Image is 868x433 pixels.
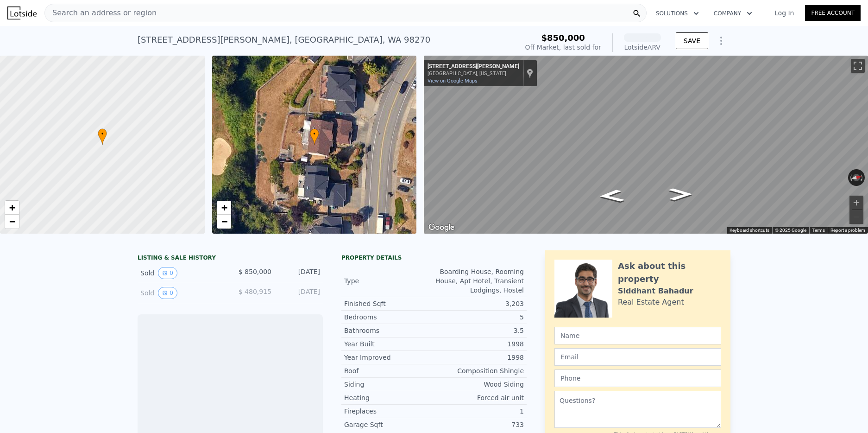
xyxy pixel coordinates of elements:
[428,78,478,84] a: View on Google Maps
[344,420,434,429] div: Garage Sqft
[221,202,227,213] span: +
[344,366,434,376] div: Roof
[45,7,157,19] span: Search an address or region
[98,130,107,138] span: •
[659,185,702,203] path: Go North, 72nd Dr NE
[434,420,524,429] div: 733
[434,339,524,349] div: 1998
[344,276,434,286] div: Type
[434,366,524,376] div: Composition Shingle
[849,196,863,210] button: Zoom in
[426,222,457,234] img: Google
[712,32,730,50] button: Show Options
[676,32,708,49] button: SAVE
[648,5,706,22] button: Solutions
[618,297,684,308] div: Real Estate Agent
[140,287,223,299] div: Sold
[434,393,524,402] div: Forced air unit
[434,299,524,308] div: 3,203
[158,267,177,279] button: View historical data
[848,169,853,186] button: Rotate counterclockwise
[140,267,223,279] div: Sold
[541,33,585,43] span: $850,000
[217,215,231,229] a: Zoom out
[434,312,524,322] div: 5
[554,327,721,344] input: Name
[428,70,519,76] div: [GEOGRAPHIC_DATA], [US_STATE]
[525,43,601,52] div: Off Market, last sold for
[554,348,721,366] input: Email
[239,268,271,275] span: $ 850,000
[851,59,865,73] button: Toggle fullscreen view
[849,210,863,224] button: Zoom out
[344,353,434,362] div: Year Improved
[624,43,661,52] div: Lotside ARV
[426,222,457,234] a: Open this area in Google Maps (opens a new window)
[424,56,868,234] div: Map
[344,326,434,335] div: Bathrooms
[310,128,319,145] div: •
[9,216,15,227] span: −
[588,186,635,205] path: Go South, 72nd Dr NE
[138,254,323,263] div: LISTING & SALE HISTORY
[5,215,19,229] a: Zoom out
[434,380,524,389] div: Wood Siding
[434,326,524,335] div: 3.5
[221,216,227,227] span: −
[158,287,177,299] button: View historical data
[344,299,434,308] div: Finished Sqft
[434,407,524,416] div: 1
[775,228,806,233] span: © 2025 Google
[424,56,868,234] div: Street View
[434,267,524,295] div: Boarding House, Rooming House, Apt Hotel, Transient Lodgings, Hostel
[706,5,760,22] button: Company
[527,68,533,78] a: Show location on map
[618,260,721,286] div: Ask about this property
[805,5,861,21] a: Free Account
[217,201,231,215] a: Zoom in
[7,6,37,19] img: Lotside
[239,288,271,295] span: $ 480,915
[554,369,721,387] input: Phone
[860,169,865,186] button: Rotate clockwise
[830,228,865,233] a: Report a problem
[98,128,107,145] div: •
[138,33,430,46] div: [STREET_ADDRESS][PERSON_NAME] , [GEOGRAPHIC_DATA] , WA 98270
[279,287,320,299] div: [DATE]
[812,228,825,233] a: Terms (opens in new tab)
[341,254,527,261] div: Property details
[763,8,805,18] a: Log In
[428,63,519,70] div: [STREET_ADDRESS][PERSON_NAME]
[9,202,15,213] span: +
[344,312,434,322] div: Bedrooms
[344,339,434,349] div: Year Built
[310,130,319,138] span: •
[434,353,524,362] div: 1998
[730,227,769,234] button: Keyboard shortcuts
[848,172,865,182] button: Reset the view
[5,201,19,215] a: Zoom in
[344,393,434,402] div: Heating
[344,407,434,416] div: Fireplaces
[618,286,693,297] div: Siddhant Bahadur
[279,267,320,279] div: [DATE]
[344,380,434,389] div: Siding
